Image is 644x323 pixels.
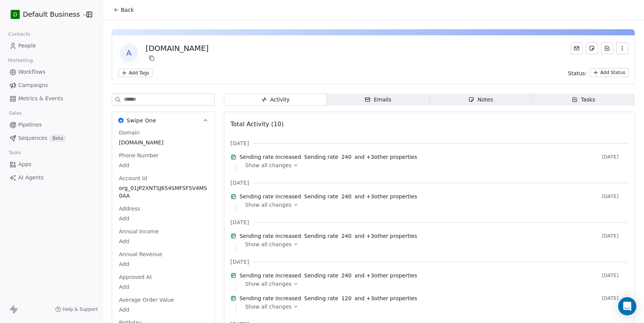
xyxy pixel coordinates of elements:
[568,70,587,77] span: Status:
[230,179,249,187] span: [DATE]
[18,174,44,182] span: AI Agents
[245,161,623,169] a: Show all changes
[240,153,301,161] span: Sending rate increased
[6,92,96,105] a: Metrics & Events
[13,11,17,18] span: D
[117,273,153,281] span: Approved At
[118,118,124,123] img: Swipe One
[355,232,417,240] span: and + 3 other properties
[602,154,628,160] span: [DATE]
[341,272,352,279] span: 240
[112,112,214,129] button: Swipe OneSwipe One
[120,44,138,62] span: a
[109,3,138,17] button: Back
[119,306,208,313] span: Add
[602,295,628,301] span: [DATE]
[230,218,249,226] span: [DATE]
[63,306,98,312] span: Help & Support
[304,193,338,200] span: Sending rate
[117,228,160,235] span: Annual Income
[304,232,338,240] span: Sending rate
[117,250,164,258] span: Annual Revenue
[117,205,142,212] span: Address
[117,296,176,304] span: Average Order Value
[341,153,352,161] span: 240
[119,237,208,245] span: Add
[355,294,417,302] span: and + 3 other properties
[355,272,417,279] span: and + 3 other properties
[23,9,80,19] span: Default Business
[119,184,208,199] span: org_01JP2XNTSJ654SMFSF5V4MS0AA
[5,147,24,158] span: Tools
[602,193,628,199] span: [DATE]
[119,161,208,169] span: Add
[304,294,338,302] span: Sending rate
[6,158,96,171] a: Apps
[18,42,36,50] span: People
[5,55,36,66] span: Marketing
[468,96,493,104] div: Notes
[6,40,96,52] a: People
[245,201,623,209] a: Show all changes
[572,96,595,104] div: Tasks
[245,201,292,209] span: Show all changes
[6,66,96,78] a: Workflows
[55,306,98,312] a: Help & Support
[118,69,152,77] button: Add Tags
[245,241,292,248] span: Show all changes
[6,79,96,92] a: Campaigns
[146,43,209,54] div: [DOMAIN_NAME]
[117,152,160,159] span: Phone Number
[365,96,391,104] div: Emails
[341,232,352,240] span: 240
[9,8,81,21] button: DDefault Business
[602,233,628,239] span: [DATE]
[245,241,623,248] a: Show all changes
[121,6,134,14] span: Back
[18,95,63,103] span: Metrics & Events
[6,132,96,144] a: SequencesBeta
[230,139,249,147] span: [DATE]
[18,81,48,89] span: Campaigns
[18,134,47,142] span: Sequences
[602,272,628,279] span: [DATE]
[230,120,284,128] span: Total Activity (10)
[127,117,156,124] span: Swipe One
[5,108,25,119] span: Sales
[6,119,96,131] a: Pipelines
[230,258,249,266] span: [DATE]
[304,153,338,161] span: Sending rate
[6,171,96,184] a: AI Agents
[119,215,208,222] span: Add
[18,160,32,168] span: Apps
[119,260,208,268] span: Add
[18,121,42,129] span: Pipelines
[618,297,636,315] div: Open Intercom Messenger
[117,129,141,136] span: Domain
[119,139,208,146] span: [DOMAIN_NAME]
[245,161,292,169] span: Show all changes
[341,193,352,200] span: 240
[341,294,352,302] span: 120
[18,68,46,76] span: Workflows
[245,280,623,288] a: Show all changes
[5,28,33,40] span: Contacts
[245,303,292,310] span: Show all changes
[240,272,301,279] span: Sending rate increased
[119,283,208,291] span: Add
[245,280,292,288] span: Show all changes
[590,68,628,77] button: Add Status
[240,232,301,240] span: Sending rate increased
[117,174,149,182] span: Account Id
[245,303,623,310] a: Show all changes
[304,272,338,279] span: Sending rate
[50,135,65,142] span: Beta
[240,193,301,200] span: Sending rate increased
[355,153,417,161] span: and + 3 other properties
[355,193,417,200] span: and + 3 other properties
[240,294,301,302] span: Sending rate increased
